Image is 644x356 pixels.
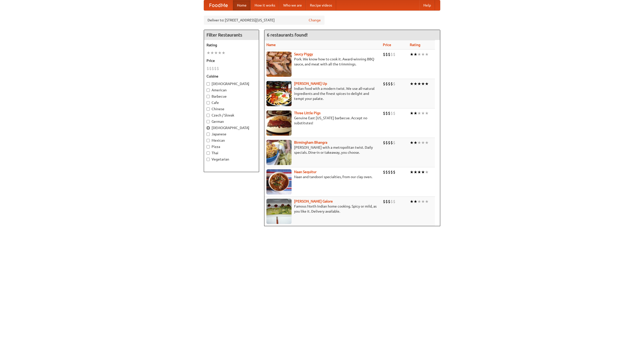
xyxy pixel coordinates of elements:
[393,199,395,204] li: $
[306,0,336,10] a: Recipe videos
[414,52,417,57] li: ★
[383,52,385,57] li: $
[207,133,210,136] input: Japanese
[209,66,212,71] li: $
[251,0,279,10] a: How it works
[266,174,379,179] p: Naan and tandoori specialties, from our clay oven.
[385,199,388,204] li: $
[425,199,429,204] li: ★
[410,43,420,47] a: Rating
[204,30,259,40] h4: Filter Restaurants
[393,110,395,116] li: $
[207,113,256,118] label: Czech / Slovak
[414,199,417,204] li: ★
[217,66,219,71] li: $
[383,169,385,175] li: $
[383,110,385,116] li: $
[207,151,210,155] input: Thai
[417,140,421,145] li: ★
[204,16,325,25] div: Deliver to: [STREET_ADDRESS][US_STATE]
[294,111,320,115] a: Three Little Pigs
[294,52,313,56] a: Saucy Piggy
[207,82,210,86] input: [DEMOGRAPHIC_DATA]
[410,52,414,57] li: ★
[266,115,379,126] p: Genuine East [US_STATE] barbecue. Accept no substitutes!
[393,52,395,57] li: $
[385,169,388,175] li: $
[266,86,379,101] p: Indian food with a modern twist. We use all-natural ingredients and the finest spices to delight ...
[388,140,390,145] li: $
[294,140,327,144] a: Birmingham Bhangra
[417,52,421,57] li: ★
[207,119,256,124] label: German
[388,52,390,57] li: $
[207,88,256,93] label: American
[414,140,417,145] li: ★
[207,150,256,155] label: Thai
[266,43,276,47] a: Name
[383,140,385,145] li: $
[385,81,388,87] li: $
[414,169,417,175] li: ★
[207,58,256,63] h5: Price
[214,66,217,71] li: $
[294,199,333,203] a: [PERSON_NAME] Galore
[425,140,429,145] li: ★
[421,81,425,87] li: ★
[207,74,256,79] h5: Cuisine
[222,50,225,56] li: ★
[410,199,414,204] li: ★
[421,140,425,145] li: ★
[388,169,390,175] li: $
[390,169,393,175] li: $
[207,158,210,161] input: Vegetarian
[410,110,414,116] li: ★
[294,170,316,174] b: Naan Sequitur
[425,169,429,175] li: ★
[207,138,256,143] label: Mexican
[207,81,256,86] label: [DEMOGRAPHIC_DATA]
[207,106,256,111] label: Chinese
[410,169,414,175] li: ★
[266,145,379,155] p: [PERSON_NAME] with a metropolitan twist. Daily specials. Dine-in or takeaway, you choose.
[383,43,391,47] a: Price
[385,110,388,116] li: $
[390,199,393,204] li: $
[207,132,256,137] label: Japanese
[388,110,390,116] li: $
[383,81,385,87] li: $
[393,169,395,175] li: $
[425,52,429,57] li: ★
[207,107,210,111] input: Chinese
[267,32,308,37] ng-pluralize: 6 restaurants found!
[385,140,388,145] li: $
[207,157,256,162] label: Vegetarian
[266,81,292,106] img: curryup.jpg
[207,100,256,105] label: Cafe
[266,169,292,194] img: naansequitur.jpg
[207,50,210,56] li: ★
[266,52,292,77] img: saucy.jpg
[207,139,210,142] input: Mexican
[207,89,210,92] input: American
[204,0,233,10] a: FoodMe
[393,140,395,145] li: $
[390,140,393,145] li: $
[388,81,390,87] li: $
[390,52,393,57] li: $
[218,50,222,56] li: ★
[388,199,390,204] li: $
[417,81,421,87] li: ★
[294,82,327,86] a: [PERSON_NAME] Up
[233,0,251,10] a: Home
[207,145,210,148] input: Pizza
[266,140,292,165] img: bhangra.jpg
[390,81,393,87] li: $
[266,204,379,214] p: Famous North Indian home cooking. Spicy or mild, as you like it. Delivery available.
[393,81,395,87] li: $
[207,120,210,123] input: German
